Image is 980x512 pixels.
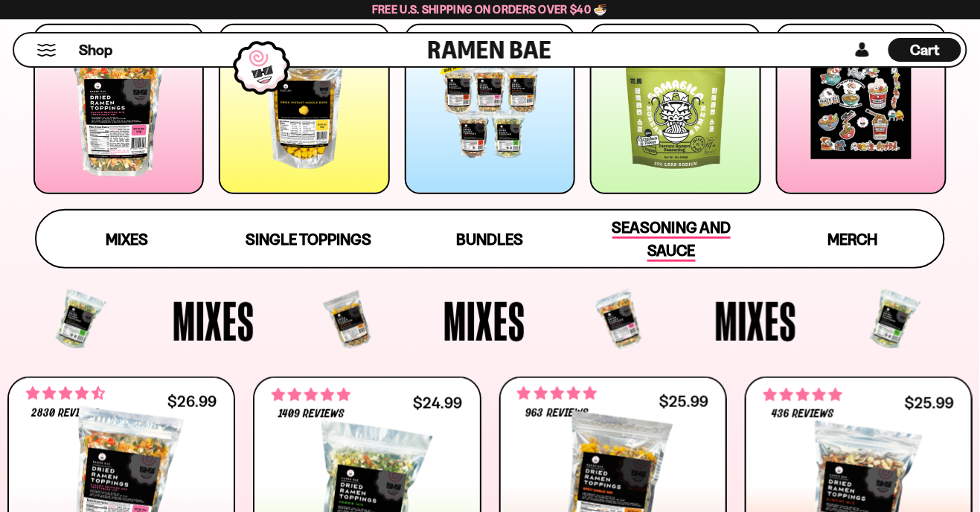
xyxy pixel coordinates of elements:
[278,409,345,420] span: 1409 reviews
[612,218,731,262] span: Seasoning and Sauce
[911,41,940,59] span: Cart
[772,409,834,420] span: 436 reviews
[888,33,961,66] div: Cart
[400,211,581,267] a: Bundles
[272,385,350,405] span: 4.76 stars
[762,211,944,267] a: Merch
[444,293,526,348] span: Mixes
[828,230,878,249] span: Merch
[36,44,57,57] button: Mobile Menu Trigger
[763,385,842,405] span: 4.76 stars
[905,396,954,410] div: $25.99
[36,211,218,267] a: Mixes
[525,408,588,420] span: 963 reviews
[79,38,112,62] a: Shop
[518,384,597,403] span: 4.75 stars
[26,384,105,403] span: 4.68 stars
[218,211,400,267] a: Single Toppings
[580,211,762,267] a: Seasoning and Sauce
[715,293,797,348] span: Mixes
[372,2,608,16] span: Free U.S. Shipping on Orders over $40 🍜
[167,394,217,409] div: $26.99
[456,230,523,249] span: Bundles
[246,230,371,249] span: Single Toppings
[79,40,112,60] span: Shop
[659,394,708,409] div: $25.99
[173,293,254,348] span: Mixes
[413,396,462,410] div: $24.99
[31,408,100,420] span: 2830 reviews
[106,230,148,249] span: Mixes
